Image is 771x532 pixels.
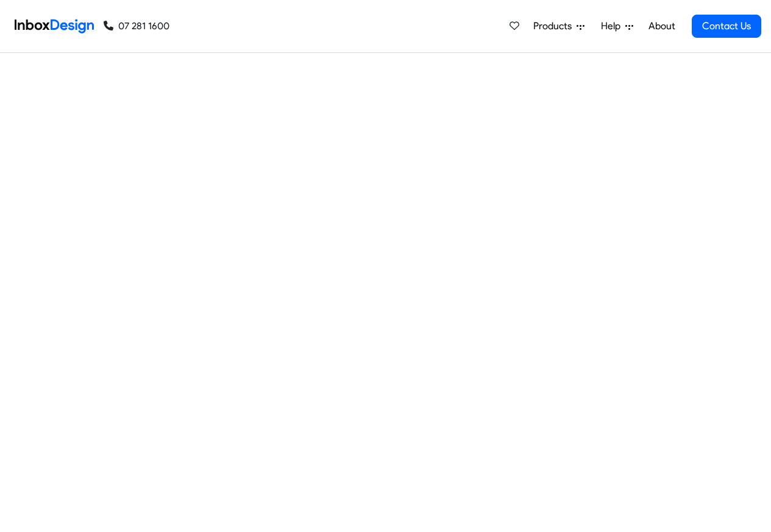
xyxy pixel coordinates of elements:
span: Help [601,19,625,34]
a: Help [596,14,638,38]
a: Products [528,14,589,38]
a: Contact Us [692,15,761,38]
span: Products [533,19,577,34]
a: 07 281 1600 [104,19,169,34]
a: About [645,14,678,38]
